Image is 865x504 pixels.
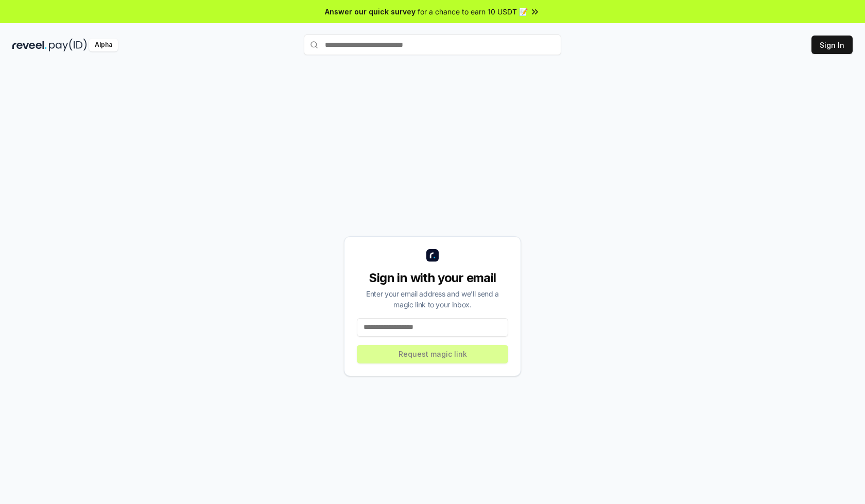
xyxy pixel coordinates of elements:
[325,6,416,17] span: Answer our quick survey
[418,6,528,17] span: for a chance to earn 10 USDT 📝
[811,36,853,54] button: Sign In
[89,39,118,51] div: Alpha
[357,270,508,286] div: Sign in with your email
[12,39,47,51] img: reveel_dark
[357,288,508,310] div: Enter your email address and we’ll send a magic link to your inbox.
[49,39,87,51] img: pay_id
[426,249,439,262] img: logo_small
